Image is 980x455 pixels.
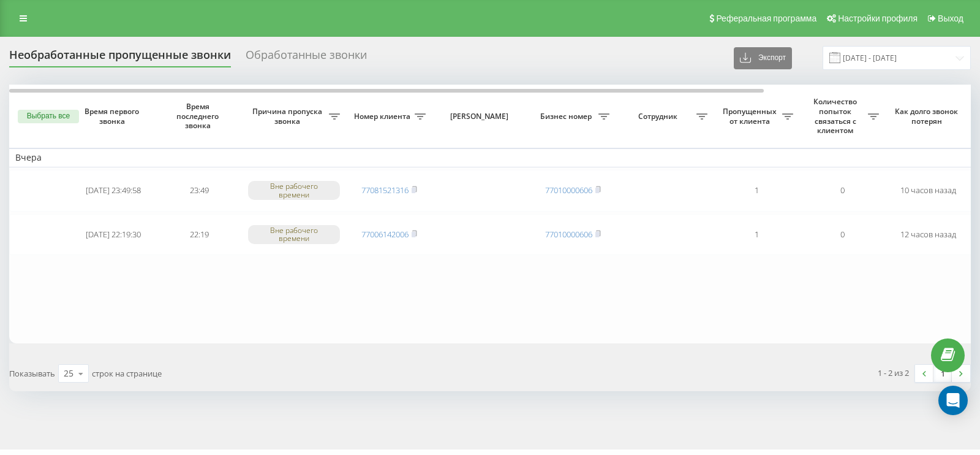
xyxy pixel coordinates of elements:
[714,214,799,256] td: 1
[80,107,146,126] span: Время первого звонка
[938,13,963,23] span: Выход
[933,365,952,382] a: 1
[714,170,799,212] td: 1
[536,112,598,121] span: Бизнес номер
[716,13,816,23] span: Реферальная программа
[545,229,592,240] a: 77010000606
[248,107,329,126] span: Причина пропуска звонка
[64,367,73,380] div: 25
[885,214,971,256] td: 12 часов назад
[878,367,909,379] div: 1 - 2 из 2
[9,368,55,379] span: Показывать
[885,170,971,212] td: 10 часов назад
[156,170,242,212] td: 23:49
[18,110,79,123] button: Выбрать все
[361,185,409,196] a: 77081521316
[799,214,885,256] td: 0
[938,386,968,415] div: Open Intercom Messenger
[799,170,885,212] td: 0
[361,229,409,240] a: 77006142006
[248,225,340,243] div: Вне рабочего времени
[92,368,162,379] span: строк на странице
[70,214,156,256] td: [DATE] 22:19:30
[442,112,519,121] span: [PERSON_NAME]
[805,97,868,135] span: Количество попыток связаться с клиентом
[545,185,592,196] a: 77010000606
[9,48,231,67] div: Необработанные пропущенные звонки
[352,112,415,121] span: Номер клиента
[248,181,340,199] div: Вне рабочего времени
[895,107,961,126] span: Как долго звонок потерян
[70,170,156,212] td: [DATE] 23:49:58
[734,47,792,69] button: Экспорт
[246,48,367,67] div: Обработанные звонки
[838,13,918,23] span: Настройки профиля
[622,112,696,121] span: Сотрудник
[166,102,232,131] span: Время последнего звонка
[156,214,242,256] td: 22:19
[720,107,782,126] span: Пропущенных от клиента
